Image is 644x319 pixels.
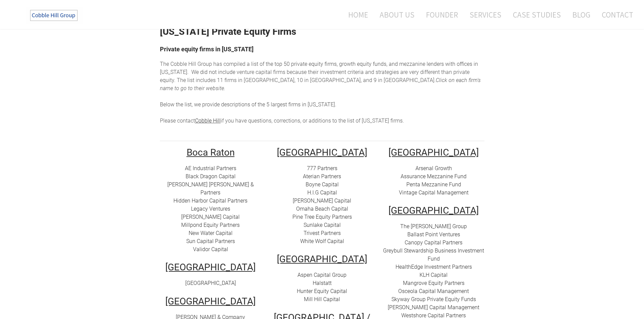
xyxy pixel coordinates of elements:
[297,272,347,278] a: Aspen Capital Group
[26,7,83,24] img: The Cobble Hill Group LLC
[399,189,469,196] a: Vintage Capital Management
[185,280,236,286] a: [GEOGRAPHIC_DATA]
[304,222,341,228] a: Sunlake Capital
[400,223,467,230] a: The [PERSON_NAME] Group
[165,262,256,273] u: [GEOGRAPHIC_DATA]
[307,165,337,171] a: 777 Partners
[304,230,341,236] a: Trivest Partners
[186,173,236,180] a: Black Dragon Capital
[173,197,247,204] a: Hidden Harbor Capital Partners
[160,46,254,53] font: Private equity firms in [US_STATE]
[306,181,339,188] a: Boyne Capital
[391,296,476,302] a: Skyway Group Private Equity Funds
[293,197,351,204] a: [PERSON_NAME] Capital
[181,214,240,220] a: [PERSON_NAME] Capital
[421,6,463,24] a: Founder
[160,26,296,37] strong: [US_STATE] Private Equity Firms
[407,231,460,238] a: Ballast Point Ventures
[292,214,352,220] a: Pine Tree Equity Partners
[403,280,464,286] a: ​Mangrove Equity Partners
[597,6,633,24] a: Contact
[160,77,481,91] em: Click on each firm's name to go to their website.
[187,147,235,158] u: Boca Raton
[405,239,462,246] a: Canopy Capital Partners
[297,288,347,294] a: Hunter Equity Capital
[383,247,484,262] a: Greybull Stewardship Business Investment Fund
[165,296,256,307] u: [GEOGRAPHIC_DATA]
[296,206,348,212] a: Omaha Beach Capital
[396,264,472,270] a: HealthEdge Investment Partners
[160,61,267,67] span: The Cobble Hill Group has compiled a list of t
[420,272,448,278] span: ​​
[277,147,367,158] u: [GEOGRAPHIC_DATA]
[160,69,470,83] span: enture capital firms because their investment criteria and strategies are very different than pri...
[420,272,448,278] a: KLH Capital
[186,238,235,244] a: Sun Capital Partners
[415,165,452,171] a: Arsenal Growth
[191,206,230,212] a: Legacy Ventures
[307,189,337,196] a: H.I.G Capital
[388,205,479,216] u: [GEOGRAPHIC_DATA]
[300,238,344,244] a: White Wolf Capital
[406,181,461,188] a: Penta Mezzanine Fund
[508,6,566,24] a: Case Studies
[185,165,236,171] a: AE Industrial Partners
[193,246,228,252] a: Validor Capital
[567,6,595,24] a: Blog
[401,312,466,319] a: Westshore Capital Partners
[160,60,484,125] div: he top 50 private equity firms, growth equity funds, and mezzanine lenders with offices in [US_ST...
[304,296,340,302] a: Mill Hill Capital
[195,117,221,124] a: Cobble Hill
[277,254,367,265] u: [GEOGRAPHIC_DATA]
[464,6,506,24] a: Services
[401,173,467,180] a: Assurance Mezzanine Fund
[388,147,479,158] u: ​[GEOGRAPHIC_DATA]
[338,6,373,24] a: Home
[303,173,341,180] a: Aterian Partners
[189,230,233,236] a: New Water Capital
[181,222,240,228] a: Millpond Equity Partners
[388,304,479,311] a: [PERSON_NAME] Capital Management
[398,288,469,294] a: Osceola Capital Management
[313,280,332,286] a: Halstatt
[160,117,404,124] span: Please contact if you have questions, corrections, or additions to the list of [US_STATE] firms.
[167,181,254,196] a: [PERSON_NAME] [PERSON_NAME] & Partners
[375,6,420,24] a: About Us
